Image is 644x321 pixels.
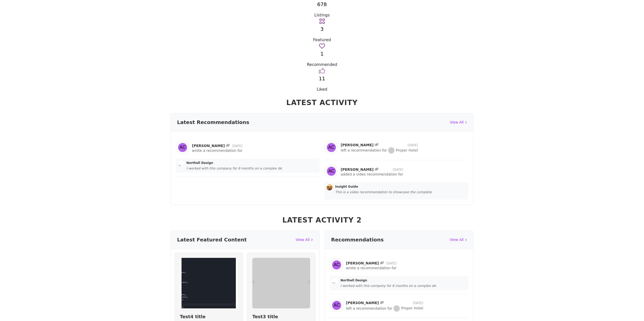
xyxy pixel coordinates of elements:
[180,314,206,319] a: Test4 title
[252,314,278,319] a: Test3 title
[413,301,423,305] span: [DATE]
[158,12,486,18] div: Listings
[320,26,324,32] a: 3
[178,161,184,167] img: Northell Design
[341,143,374,147] strong: [PERSON_NAME]
[393,168,403,171] span: [DATE]
[319,68,325,74] i: Go to Liked
[341,148,387,152] span: left a recommendation for
[388,147,394,154] img: Proper Hotel
[325,164,338,178] img: J C
[346,261,379,266] strong: [PERSON_NAME]
[393,306,423,310] a: Proper Hotel
[192,143,225,148] strong: [PERSON_NAME]
[317,1,327,7] a: 678
[176,141,189,154] img: J C
[186,166,317,171] div: I worked with this company for 6 months on a complex de
[192,149,242,153] span: wrote a recommendation for
[158,62,486,68] div: Recommended
[450,120,467,125] a: View All
[340,284,466,288] div: I worked with this company for 6 months on a complex de
[346,266,397,270] span: wrote a recommendation for
[158,86,486,92] div: Liked
[252,258,310,308] img: Test3 title
[158,37,486,43] div: Featured
[232,144,243,148] span: [DATE]
[319,44,325,49] a: Go to Recommended
[331,236,384,243] h3: Recommendations
[186,161,317,165] a: Northell Design
[327,184,333,190] img: Insight Guide
[388,148,418,152] a: Proper Hotel
[332,278,338,284] img: Northell Design
[180,258,238,308] img: Test4 title
[346,301,379,305] strong: [PERSON_NAME]
[170,97,474,108] h2: Latest Activity
[346,306,392,310] span: left a recommendation for
[330,299,343,312] img: J C
[170,215,474,226] h2: Latest Activity 2
[296,237,313,242] a: View All
[386,262,397,265] span: [DATE]
[341,167,374,172] strong: [PERSON_NAME]
[450,237,467,242] a: View All
[408,143,418,147] span: [DATE]
[320,51,324,57] a: 1
[177,236,247,243] h3: Latest Featured Content
[340,278,466,283] a: Northell Design
[177,118,249,126] h3: Latest Recommendations
[325,141,338,154] img: J C
[319,20,325,24] a: Go to Featured
[335,184,466,189] a: Insight Guide
[330,258,343,272] img: J C
[393,305,400,312] img: Proper Hotel
[319,76,325,82] a: 11
[335,190,466,194] div: This is a video recommendation to showcase the complete
[341,172,403,176] span: added a video recommendation for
